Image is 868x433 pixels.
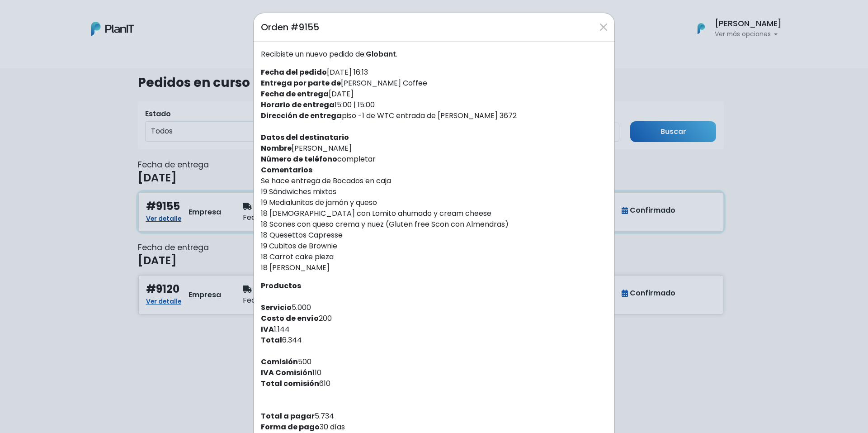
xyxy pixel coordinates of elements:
span: Globant [366,49,396,59]
strong: Entrega por parte de [261,78,341,88]
strong: Comisión [261,357,298,367]
strong: Total comisión [261,378,319,389]
strong: Fecha del pedido [261,67,327,77]
strong: Fecha de entrega [261,89,329,99]
strong: Número de teléfono [261,154,337,164]
strong: Comentarios [261,165,312,175]
label: [PERSON_NAME] Coffee [261,78,427,89]
p: Se hace entrega de Bocados en caja 19 Sándwiches mixtos 19 Medialunitas de jamón y queso 18 [DEMO... [261,176,607,273]
strong: IVA [261,324,274,334]
strong: Forma de pago [261,422,320,432]
h5: Orden #9155 [261,20,319,34]
strong: Total a pagar [261,411,315,421]
p: Recibiste un nuevo pedido de: . [261,49,607,60]
strong: Nombre [261,143,292,153]
div: ¿Necesitás ayuda? [47,9,130,26]
strong: Datos del destinatario [261,132,349,143]
strong: Dirección de entrega [261,110,342,121]
strong: Productos [261,281,301,291]
strong: Horario de entrega [261,100,335,110]
strong: Servicio [261,302,292,313]
strong: Costo de envío [261,313,319,324]
strong: IVA Comisión [261,367,312,378]
button: Close [596,20,611,34]
strong: Total [261,335,282,345]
